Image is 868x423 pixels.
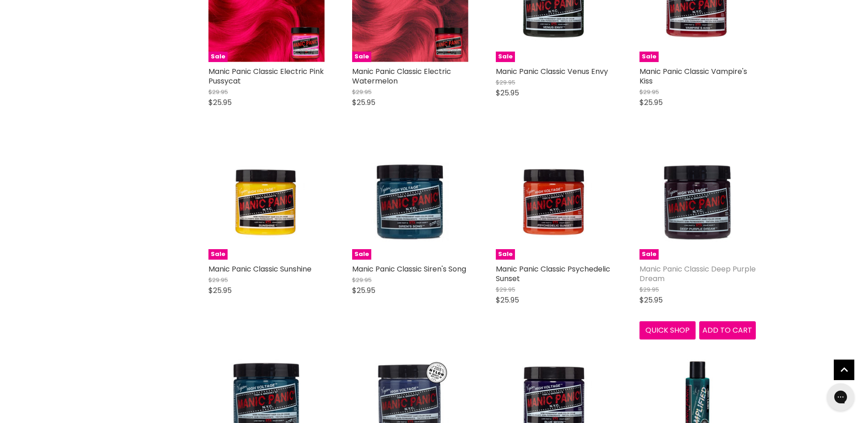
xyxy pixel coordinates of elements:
span: $25.95 [639,97,663,108]
span: $25.95 [208,97,232,108]
a: Manic Panic Classic Deep Purple Dream [639,264,756,284]
img: Manic Panic Classic Deep Purple Dream [659,143,736,260]
span: Sale [352,249,371,260]
a: Manic Panic Classic Siren's Song [352,264,466,274]
span: Add to cart [702,325,752,335]
span: Sale [496,52,515,62]
a: Manic Panic Classic Electric Pink Pussycat [208,66,324,86]
span: $25.95 [639,295,663,305]
img: Manic Panic Classic Siren's Song [371,143,449,260]
a: Manic Panic Classic Electric Watermelon [352,66,451,86]
a: Manic Panic Classic Venus Envy [496,66,608,77]
a: Manic Panic Classic SunshineSale [208,143,325,260]
span: $25.95 [352,97,375,108]
span: Sale [352,52,371,62]
span: $29.95 [208,276,228,284]
span: $25.95 [208,285,232,296]
button: Quick shop [639,321,696,339]
span: Sale [639,249,659,260]
span: Sale [496,249,515,260]
a: Manic Panic Classic Siren's SongSale [352,143,468,260]
span: $25.95 [352,285,375,296]
a: Manic Panic Classic Psychedelic SunsetSale [496,143,612,260]
span: $29.95 [352,88,372,96]
a: Manic Panic Classic Deep Purple DreamSale [639,143,756,260]
span: $25.95 [496,88,519,98]
img: Manic Panic Classic Psychedelic Sunset [515,143,593,260]
span: $29.95 [639,88,659,96]
span: Sale [208,249,228,260]
a: Manic Panic Classic Sunshine [208,264,312,274]
img: Manic Panic Classic Sunshine [228,143,305,260]
span: $29.95 [352,276,372,284]
span: Sale [639,52,659,62]
button: Add to cart [699,321,756,339]
iframe: Gorgias live chat messenger [822,380,859,414]
a: Manic Panic Classic Psychedelic Sunset [496,264,610,284]
a: Manic Panic Classic Vampire's Kiss [639,66,747,86]
span: $29.95 [496,78,515,87]
span: Sale [208,52,228,62]
span: $29.95 [208,88,228,96]
span: $29.95 [639,285,659,294]
span: $25.95 [496,295,519,305]
span: $29.95 [496,285,515,294]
